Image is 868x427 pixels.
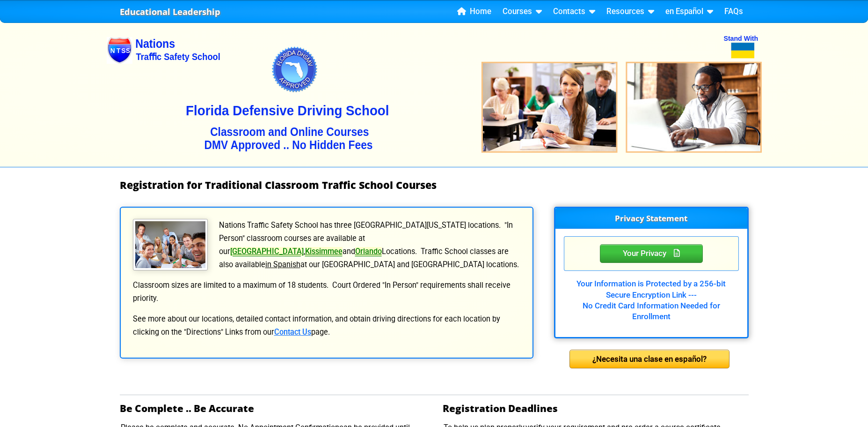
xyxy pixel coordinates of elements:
p: See more about our locations, detailed contact information, and obtain driving directions for eac... [132,313,521,339]
a: [GEOGRAPHIC_DATA] [230,247,304,256]
img: Traffic School Students [133,219,208,270]
a: ¿Necesita una clase en español? [569,354,729,363]
p: Nations Traffic Safety School has three [GEOGRAPHIC_DATA][US_STATE] locations. "In Person" classr... [132,219,521,271]
a: Contact Us [274,328,311,337]
img: Nations Traffic School - Your DMV Approved Florida Traffic School [107,17,762,167]
a: Kissimmee [305,247,343,256]
a: Resources [603,5,658,19]
a: Courses [499,5,546,19]
u: in Spanish [265,260,300,269]
a: Home [453,5,495,19]
div: Privacy Statement [600,244,703,263]
div: ¿Necesita una clase en español? [569,350,729,368]
h3: Privacy Statement [555,208,747,229]
h1: Registration for Traditional Classroom Traffic School Courses [120,180,749,191]
a: Educational Leadership [120,4,220,20]
a: Your Privacy [600,247,703,258]
a: FAQs [721,5,747,19]
p: Classroom sizes are limited to a maximum of 18 students. Court Ordered "In Person" requirements s... [132,279,521,305]
div: Your Information is Protected by a 256-bit Secure Encryption Link --- No Credit Card Information ... [564,271,739,322]
a: Orlando [355,247,382,256]
h2: Be Complete .. Be Accurate [120,403,426,414]
a: Contacts [549,5,599,19]
a: en Español [662,5,717,19]
h2: Registration Deadlines [443,403,749,414]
